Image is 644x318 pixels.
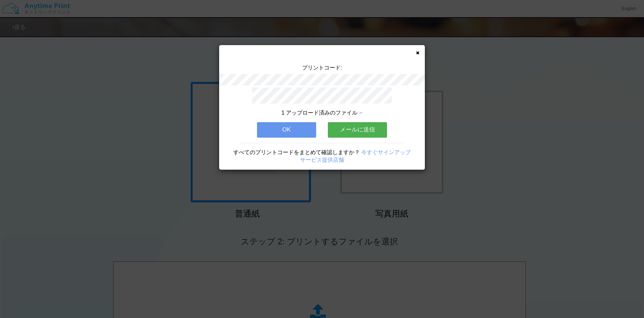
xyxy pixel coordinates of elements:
button: メールに送信 [328,122,387,137]
button: OK [257,122,316,137]
a: サービス提供店舗 [300,157,344,163]
span: プリントコード: [302,65,342,71]
span: 1 アップロード済みのファイル [281,110,357,116]
a: 今すぐサインアップ [361,149,411,155]
span: すべてのプリントコードをまとめて確認しますか？ [233,149,360,155]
